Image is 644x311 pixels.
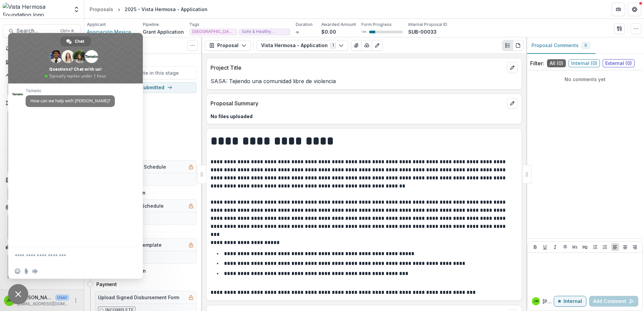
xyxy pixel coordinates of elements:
[321,22,356,28] p: Awarded Amount
[612,3,625,16] button: Partners
[6,298,12,303] div: Jerry Martinez
[571,243,579,251] button: Heading 1
[3,242,81,252] button: Open Data & Reporting
[8,284,28,304] div: Close chat
[18,294,53,301] p: [PERSON_NAME]
[3,3,69,16] img: Vista Hermosa Foundation logo
[361,22,392,28] p: Form Progress
[187,40,198,51] button: Toggle View Cancelled Tasks
[589,296,638,307] button: Add Comment
[60,36,91,46] div: Chat
[551,243,559,251] button: Italicize
[205,40,251,51] button: Proposal
[351,40,362,51] button: View Attached Files
[3,70,81,81] button: Open Activity
[87,4,116,14] a: Proposals
[59,27,75,35] div: Ctrl + K
[531,243,539,251] button: Bold
[3,57,81,68] a: Dashboard
[189,22,199,28] p: Tags
[72,297,80,305] button: More
[96,281,117,288] h4: Payment
[3,98,81,108] button: Open Workflows
[18,301,69,307] p: [EMAIL_ADDRESS][DOMAIN_NAME]
[75,36,84,46] span: Chat
[125,6,207,13] div: 2025 - Vista Hermosa - Application
[211,99,504,107] p: Proposal Summary
[541,243,549,251] button: Underline
[15,253,121,259] textarea: Compose your message...
[408,28,437,35] p: SUB-00033
[321,28,336,35] p: $0.00
[534,300,539,303] div: Jerry Martinez
[591,243,599,251] button: Bullet List
[98,69,194,76] h5: No tasks to complete in this stage
[530,76,640,83] p: No comments yet
[543,298,554,305] p: [PERSON_NAME]
[563,299,582,304] p: Internal
[513,40,523,51] button: PDF view
[3,43,81,54] button: Notifications5
[554,296,586,307] button: Internal
[211,64,504,72] p: Project Title
[242,29,287,34] span: Safe & Healthy Families
[98,294,179,301] h5: Upload Signed Disbursement Form
[211,113,518,120] p: No files uploaded
[584,43,587,48] span: 0
[30,98,110,104] span: How can we help with [PERSON_NAME]?
[257,40,348,51] button: Vista Hermosa - Application1
[547,59,566,67] span: All ( 0 )
[26,89,115,93] span: Temelio
[611,243,619,251] button: Align Left
[581,243,589,251] button: Heading 2
[603,59,635,67] span: External ( 0 )
[3,202,81,213] button: Open Contacts
[631,243,639,251] button: Align Right
[87,22,106,28] p: Applicant
[3,175,81,185] button: Open Documents
[72,3,81,16] button: Open entity switcher
[87,4,210,14] nav: breadcrumb
[569,59,600,67] span: Internal ( 0 )
[530,59,544,67] p: Filter:
[15,269,20,274] span: Insert an emoji
[24,269,29,274] span: Send a file
[628,3,641,16] button: Get Help
[95,82,197,93] button: Move to Submitted
[526,37,595,54] button: Proposal Comments
[32,269,38,274] span: Audio message
[90,6,113,13] div: Proposals
[87,28,137,35] a: Asociación Mexicana de Transformación Rural y Urbana A.C (Amextra, Inc.)
[143,22,159,28] p: Pipeline
[561,243,569,251] button: Strike
[601,243,609,251] button: Ordered List
[192,29,234,34] span: [GEOGRAPHIC_DATA]
[502,40,513,51] button: Plaintext view
[3,24,81,38] button: Search...
[296,28,299,35] p: ∞
[296,22,313,28] p: Duration
[507,62,518,73] button: edit
[361,30,366,34] p: 18 %
[372,40,383,51] button: Edit as form
[211,77,518,85] p: SASA: Tejiendo una comunidad libre de violencia
[408,22,447,28] p: Internal Proposal ID
[143,28,184,35] p: Grant Application
[507,98,518,109] button: edit
[17,28,56,34] span: Search...
[621,243,629,251] button: Align Center
[55,295,69,301] p: User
